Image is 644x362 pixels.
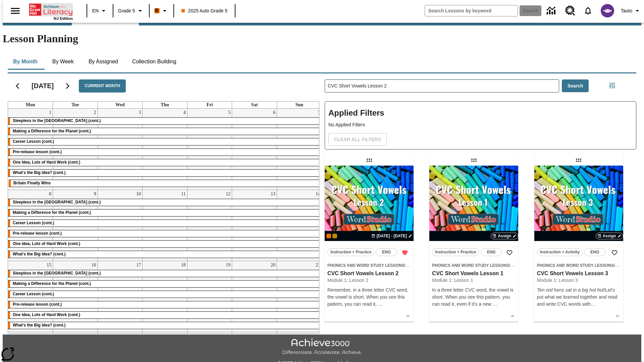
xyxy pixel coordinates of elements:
[8,322,322,329] div: What's the Big Idea? (cont.)
[618,5,644,17] button: Profile/Settings
[543,2,561,20] a: Data Center
[8,301,322,308] div: Pre-release lesson (cont.)
[13,302,62,307] span: Pre-release lesson (cont.)
[8,118,322,124] div: Sleepless in the Animal Kingdom (cont.)
[182,109,187,117] a: September 4, 2025
[8,109,53,190] td: September 1, 2025
[232,190,277,261] td: September 13, 2025
[325,80,559,92] input: Search Lessons By Keyword
[481,248,502,256] button: ENG
[13,160,80,165] span: One Idea, Lots of Hard Work (cont.)
[8,270,322,277] div: Sleepless in the Animal Kingdom (cont.)
[8,281,322,287] div: Making a Difference for the Planet (cont.)
[277,109,322,190] td: September 7, 2025
[13,149,62,154] span: Pre-release lesson (cont.)
[13,292,54,296] span: Career Lesson (cont.)
[492,301,497,307] span: …
[9,77,26,95] button: Previous
[429,166,518,322] div: lesson details
[13,118,101,123] span: Sleepless in the Animal Kingdom (cont.)
[8,149,322,156] div: Pre-release lesson (cont.)
[377,233,407,239] span: [DATE] - [DATE]
[272,109,277,117] a: September 6, 2025
[127,54,182,70] button: Collection Building
[614,262,620,268] span: /
[224,332,232,340] a: September 26, 2025
[314,190,322,198] a: September 14, 2025
[159,102,170,108] a: Thursday
[537,287,621,308] p: Let's put what we learned together and read and write CVC words wit
[378,301,383,307] span: …
[8,138,322,145] div: Career Lesson (cont.)
[432,287,516,308] div: In a three letter CVC word, the vowel is short. When you see this pattern, you can read it, even ...
[487,249,496,256] span: ENG
[13,252,66,256] span: What's the Big Idea? (cont.)
[8,54,43,70] button: By Month
[224,261,232,269] a: September 19, 2025
[590,249,599,256] span: ENG
[180,190,187,198] a: September 11, 2025
[8,190,53,261] td: September 8, 2025
[537,263,614,268] span: Phonics and Word Study Lessons
[370,233,414,239] button: Sep 29 - Sep 29 Choose Dates
[328,121,633,128] p: No Applied Filters
[503,247,516,259] button: Add to Favorites
[89,5,111,17] button: Language: EN, Select a language
[5,1,25,21] button: Open side menu
[325,101,636,149] div: Applied Filters
[29,3,73,16] a: Home
[326,234,331,238] span: Current Class
[187,109,232,190] td: September 5, 2025
[181,7,228,14] span: 2025 Auto Grade 5
[540,249,580,256] span: Instruction + Activity
[9,180,321,187] div: Britain Finally Wins
[3,33,641,45] h1: Lesson Planning
[250,102,259,108] a: Saturday
[596,233,623,239] button: Assign Choose Dates
[269,332,277,340] a: September 27, 2025
[332,234,337,238] span: New 2025 class
[612,311,623,321] button: Show Details
[8,220,322,227] div: Career Lesson (cont.)
[13,312,80,317] span: One Idea, Lots of Hard Work (cont.)
[13,221,54,225] span: Career Lesson (cont.)
[425,5,518,16] input: search field
[13,231,62,236] span: Pre-release lesson (cont.)
[98,190,143,261] td: September 10, 2025
[70,102,80,108] a: Tuesday
[605,79,619,92] button: Filters Side menu
[24,102,37,108] a: Monday
[469,155,479,166] div: Draggable lesson: CVC Short Vowels Lesson 1
[59,77,76,95] button: Next
[45,332,53,340] a: September 22, 2025
[53,261,98,332] td: September 16, 2025
[327,287,411,308] p: Remember, in a three letter CVC word, the vowel is short. When you see this pattern, you can read...
[403,311,413,321] button: Show Details
[277,261,322,332] td: September 21, 2025
[93,190,98,198] a: September 9, 2025
[561,2,579,20] a: Resource Center, Will open in new tab
[579,2,597,19] a: Notifications
[180,332,187,340] a: September 25, 2025
[382,249,391,256] span: ENG
[562,79,589,93] button: Search
[13,170,66,175] span: What's the Big Idea? (cont.)
[232,109,277,190] td: September 6, 2025
[294,102,305,108] a: Sunday
[621,7,632,14] span: Tauto
[13,129,91,133] span: Making a Difference for the Planet (cont.)
[282,339,362,356] img: Achieve3000 Differentiate Accelerate Achieve
[8,251,322,258] div: What's the Big Idea? (cont.)
[93,109,98,117] a: September 2, 2025
[8,159,322,166] div: One Idea, Lots of Hard Work (cont.)
[537,270,621,277] h3: CVC Short Vowels Lesson 3
[53,109,98,190] td: September 2, 2025
[8,170,322,176] div: What's the Big Idea? (cont.)
[537,262,621,269] span: Topic: Phonics and Word Study Lessons/CVC Short Vowels
[48,109,53,117] a: September 1, 2025
[327,263,404,268] span: Phonics and Word Study Lessons
[205,102,214,108] a: Friday
[319,71,636,334] div: Search
[143,261,187,332] td: September 18, 2025
[327,248,374,256] button: Instruction + Practice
